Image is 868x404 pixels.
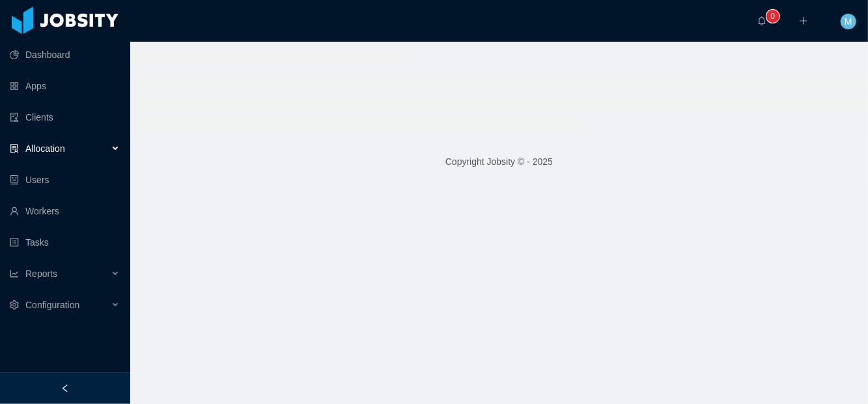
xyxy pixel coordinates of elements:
[25,300,79,310] span: Configuration
[25,143,65,154] span: Allocation
[845,14,852,29] span: M
[10,198,120,224] a: icon: userWorkers
[10,144,19,153] i: icon: solution
[10,300,19,310] i: icon: setting
[799,16,808,25] i: icon: plus
[10,104,120,130] a: icon: auditClients
[10,229,120,255] a: icon: profileTasks
[10,269,19,278] i: icon: line-chart
[10,42,120,68] a: icon: pie-chartDashboard
[757,16,766,25] i: icon: bell
[10,73,120,99] a: icon: appstoreApps
[766,10,779,23] sup: 0
[10,167,120,193] a: icon: robotUsers
[25,268,57,279] span: Reports
[130,139,868,184] footer: Copyright Jobsity © - 2025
